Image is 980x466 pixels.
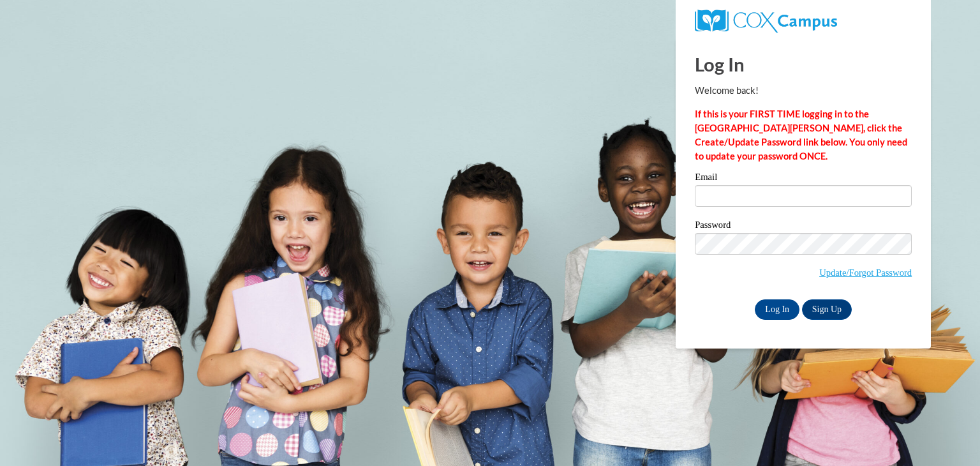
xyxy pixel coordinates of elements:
[755,299,799,320] input: Log In
[695,220,912,233] label: Password
[695,51,912,77] h1: Log In
[695,15,837,26] a: COX Campus
[695,84,912,98] p: Welcome back!
[695,109,907,162] strong: If this is your FIRST TIME logging in to the [GEOGRAPHIC_DATA][PERSON_NAME], click the Create/Upd...
[695,10,837,33] img: COX Campus
[819,267,912,278] a: Update/Forgot Password
[802,299,852,320] a: Sign Up
[695,172,912,185] label: Email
